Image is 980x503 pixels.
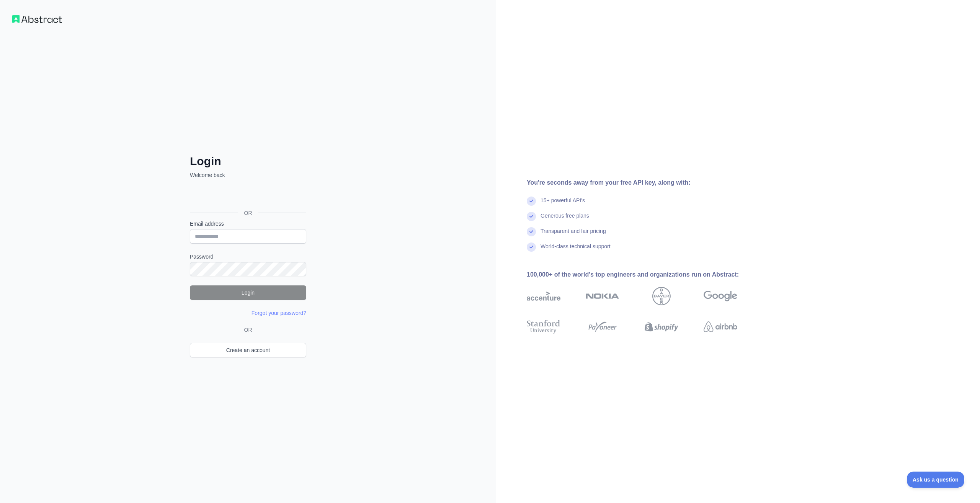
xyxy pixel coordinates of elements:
div: 15+ powerful API's [541,197,585,212]
img: google [704,287,737,305]
div: World-class technical support [541,242,611,258]
img: check mark [527,212,536,221]
img: accenture [527,287,560,305]
a: Forgot your password? [252,310,306,316]
span: OR [238,209,258,217]
img: shopify [645,318,678,335]
p: Welcome back [190,171,306,179]
button: Login [190,285,306,300]
label: Email address [190,220,306,228]
img: check mark [527,197,536,206]
img: nokia [586,287,619,305]
a: Create an account [190,343,306,357]
div: Transparent and fair pricing [541,227,606,242]
img: check mark [527,227,536,236]
div: Generous free plans [541,212,589,227]
img: Workflow [12,15,62,23]
div: 100,000+ of the world's top engineers and organizations run on Abstract: [527,270,762,279]
img: payoneer [586,318,619,335]
h2: Login [190,154,306,168]
img: check mark [527,242,536,252]
img: stanford university [527,318,560,335]
span: OR [241,326,255,334]
div: You're seconds away from your free API key, along with: [527,178,762,187]
iframe: Sign in with Google Button [186,187,309,204]
label: Password [190,253,306,261]
iframe: Toggle Customer Support [907,472,965,488]
img: airbnb [704,318,737,335]
img: bayer [652,287,671,305]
